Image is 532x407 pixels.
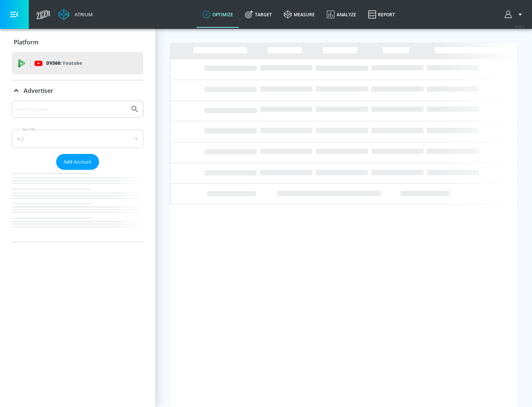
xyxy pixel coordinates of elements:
[197,1,239,28] a: optimize
[362,1,401,28] a: Report
[12,101,143,242] div: Advertiser
[321,1,362,28] a: Analyze
[14,38,38,46] p: Platform
[12,129,143,148] div: A-Z
[46,59,82,67] p: DV360:
[62,59,82,67] p: Youtube
[21,127,37,132] label: Sort By
[58,9,93,20] a: Atrium
[15,104,127,114] input: Search by name
[239,1,278,28] a: Target
[56,154,99,170] button: Add Account
[12,32,143,53] div: Platform
[64,158,92,166] span: Add Account
[12,170,143,242] nav: list of Advertiser
[514,24,525,28] span: v 4.32.0
[24,87,53,95] p: Advertiser
[12,52,143,74] div: DV360: Youtube
[72,11,93,18] div: Atrium
[278,1,321,28] a: measure
[12,80,143,101] div: Advertiser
